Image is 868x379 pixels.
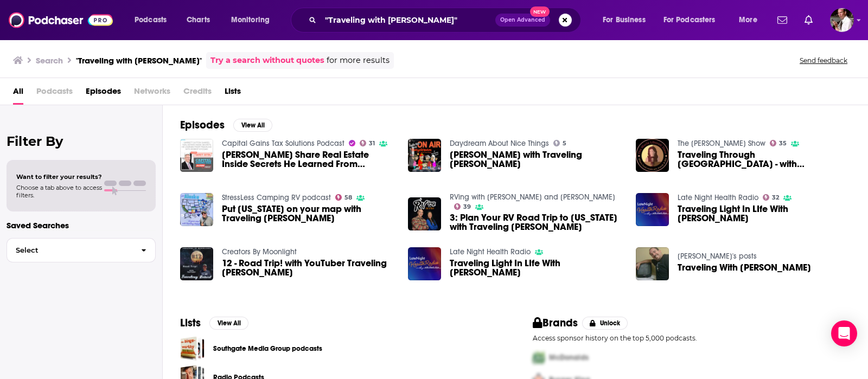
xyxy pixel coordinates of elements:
[408,139,441,172] a: Chattin with Traveling Robert
[450,150,623,169] span: [PERSON_NAME] with Traveling [PERSON_NAME]
[773,11,792,29] a: Show notifications dropdown
[210,54,324,67] a: Try a search without quotes
[187,12,210,28] span: Charts
[450,259,623,277] span: Traveling Light In LIfe With [PERSON_NAME]
[731,11,771,29] button: open menu
[369,141,375,146] span: 31
[831,320,857,346] div: Open Intercom Messenger
[463,204,471,209] span: 39
[180,316,201,330] h2: Lists
[678,139,765,148] a: The Maria Liberati Show
[180,11,216,29] a: Charts
[450,192,615,202] a: RVing with Joe and Kait
[450,139,549,148] a: Daydream About Nice Things
[16,173,102,181] span: Want to filter your results?
[222,150,395,169] a: Garrett Sutton Share Real Estate Inside Secrets He Learned From Traveling With Robert Kiyosaki
[180,247,213,280] a: 12 - Road Trip! with YouTuber Traveling Robert
[76,55,202,66] h3: "Traveling with [PERSON_NAME]"
[222,150,395,169] span: [PERSON_NAME] Share Real Estate Inside Secrets He Learned From Traveling With [PERSON_NAME]
[7,247,132,254] span: Select
[16,184,102,199] span: Choose a tab above to access filters.
[134,82,170,105] span: Networks
[454,203,471,210] a: 39
[553,140,567,146] a: 5
[209,317,248,330] button: View All
[603,12,646,28] span: For Business
[678,263,811,272] a: Traveling With Robertico
[636,139,669,172] img: Traveling Through Italy - with Robert Gaglio
[678,252,757,261] a: Robertico's posts
[180,118,272,132] a: EpisodesView All
[530,7,550,17] span: New
[7,220,156,230] p: Saved Searches
[678,204,851,223] span: Traveling Light In LIfe With [PERSON_NAME]
[222,139,344,148] a: Capital Gains Tax Solutions Podcast
[7,238,156,262] button: Select
[36,82,73,105] span: Podcasts
[213,343,322,355] a: Southgate Media Group podcasts
[779,141,787,146] span: 35
[830,8,854,32] img: User Profile
[222,193,331,202] a: StressLess Camping RV podcast
[327,54,390,67] span: for more results
[495,14,550,27] button: Open AdvancedNew
[582,317,628,330] button: Unlock
[408,247,441,280] img: Traveling Light In LIfe With Robert Clancy
[7,133,156,149] h2: Filter By
[500,17,545,23] span: Open Advanced
[656,11,731,29] button: open menu
[301,8,591,33] div: Search podcasts, credits, & more...
[549,353,589,362] span: McDonalds
[86,82,121,105] a: Episodes
[222,247,297,256] a: Creators By Moonlight
[180,118,225,132] h2: Episodes
[636,193,669,226] img: Traveling Light In LIfe With Robert Clancy
[678,204,851,223] a: Traveling Light In LIfe With Robert Clancy
[321,11,495,29] input: Search podcasts, credits, & more...
[830,8,854,32] button: Show profile menu
[224,11,284,29] button: open menu
[595,11,659,29] button: open menu
[180,316,248,330] a: ListsView All
[678,150,851,169] a: Traveling Through Italy - with Robert Gaglio
[222,204,395,223] a: Put Alaska on your map with Traveling Robert
[800,11,817,29] a: Show notifications dropdown
[9,10,113,30] img: Podchaser - Follow, Share and Rate Podcasts
[36,55,63,66] h3: Search
[344,195,352,200] span: 58
[678,263,811,272] span: Traveling With [PERSON_NAME]
[528,346,549,369] img: First Pro Logo
[663,12,716,28] span: For Podcasters
[225,82,241,105] a: Lists
[360,140,375,146] a: 31
[180,139,213,172] img: Garrett Sutton Share Real Estate Inside Secrets He Learned From Traveling With Robert Kiyosaki
[450,213,623,232] a: 3: Plan Your RV Road Trip to Alaska with Traveling Robert
[450,213,623,232] span: 3: Plan Your RV Road Trip to [US_STATE] with Traveling [PERSON_NAME]
[739,12,757,28] span: More
[636,247,669,280] img: Traveling With Robertico
[563,141,566,146] span: 5
[678,150,851,169] span: Traveling Through [GEOGRAPHIC_DATA] - with [PERSON_NAME]
[231,12,270,28] span: Monitoring
[770,140,787,146] a: 35
[450,259,623,277] a: Traveling Light In LIfe With Robert Clancy
[135,12,167,28] span: Podcasts
[408,197,441,230] a: 3: Plan Your RV Road Trip to Alaska with Traveling Robert
[13,82,23,105] a: All
[678,193,758,202] a: Late Night Health Radio
[180,193,213,226] a: Put Alaska on your map with Traveling Robert
[796,56,851,65] button: Send feedback
[180,336,205,361] a: Southgate Media Group podcasts
[772,195,779,200] span: 32
[222,259,395,277] a: 12 - Road Trip! with YouTuber Traveling Robert
[222,259,395,277] span: 12 - Road Trip! with YouTuber Traveling [PERSON_NAME]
